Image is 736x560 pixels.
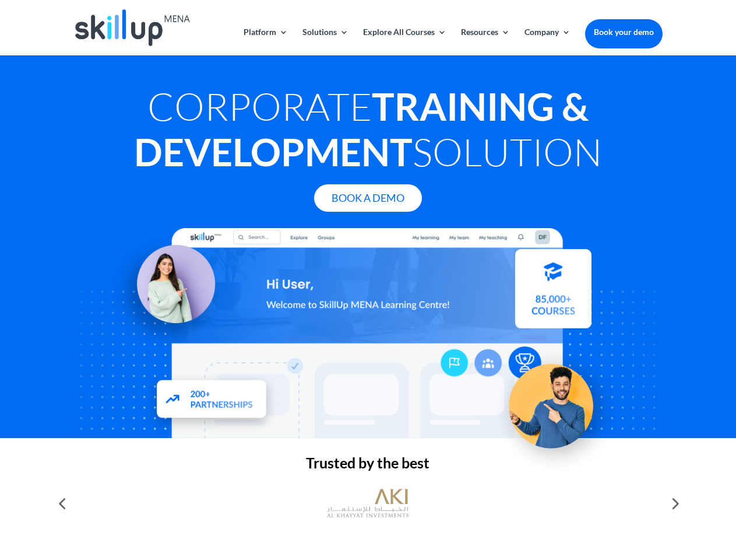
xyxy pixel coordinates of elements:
[109,232,227,349] img: Learning Management Solution - SkillUp
[145,369,280,433] img: Partners - SkillUp Mena
[314,184,422,212] a: Book A Demo
[327,483,409,524] img: al khayyat investments logo
[134,83,589,174] strong: Training & Development
[363,28,446,55] a: Explore All Courses
[244,28,288,55] a: Platform
[542,434,736,560] iframe: Chat Widget
[515,254,591,333] img: Courses library - SkillUp MENA
[73,83,662,180] h1: Corporate Solution
[302,28,348,55] a: Solutions
[524,28,571,55] a: Company
[585,19,663,45] a: Book your demo
[75,9,189,46] img: Skillup Mena
[492,339,621,469] img: Upskill your workforce - SkillUp
[461,28,510,55] a: Resources
[73,456,662,476] h2: Trusted by the best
